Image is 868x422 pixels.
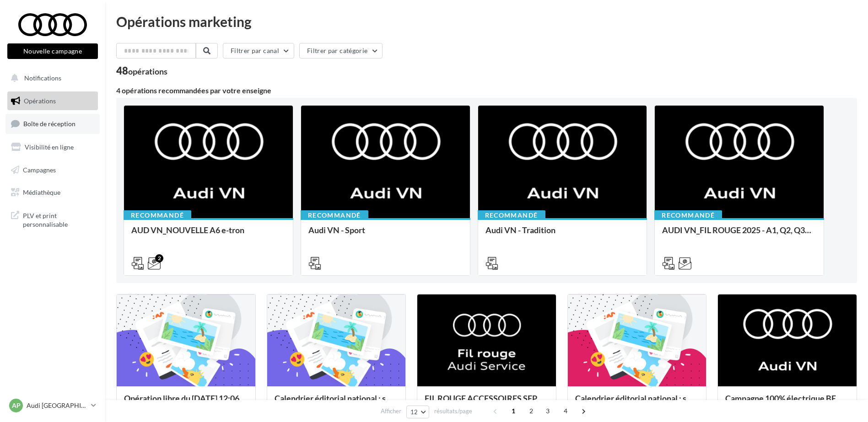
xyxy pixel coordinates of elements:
div: Audi VN - Tradition [485,225,640,244]
p: Audi [GEOGRAPHIC_DATA] 16 [27,401,87,410]
div: Calendrier éditorial national : semaine du 25.08 au 31.08 [275,394,399,412]
div: opérations [128,67,167,75]
div: Campagne 100% électrique BEV Septembre [725,394,849,412]
button: Notifications [5,69,96,88]
a: Boîte de réception [5,114,100,134]
a: Campagnes [5,160,100,180]
span: 4 [558,404,573,418]
button: Filtrer par canal [223,43,294,59]
span: Campagnes [23,166,56,173]
button: Filtrer par catégorie [299,43,383,59]
div: AUD VN_NOUVELLE A6 e-tron [131,225,286,244]
div: Audi VN - Sport [308,225,463,244]
div: Recommandé [124,210,191,220]
div: Recommandé [654,210,722,220]
span: 2 [524,404,539,418]
a: Visibilité en ligne [5,138,100,157]
a: PLV et print personnalisable [5,206,100,233]
div: Opération libre du [DATE] 12:06 [124,394,248,412]
span: 12 [410,408,418,416]
a: AP Audi [GEOGRAPHIC_DATA] 16 [7,397,98,414]
a: Opérations [5,91,100,111]
span: Notifications [24,74,61,82]
div: 4 opérations recommandées par votre enseigne [116,87,857,94]
span: Médiathèque [23,188,60,196]
span: Boîte de réception [23,120,75,128]
span: Visibilité en ligne [25,143,74,151]
span: Afficher [381,407,401,416]
div: Recommandé [301,210,368,220]
span: PLV et print personnalisable [23,209,94,229]
div: Calendrier éditorial national : semaines du 04.08 au 25.08 [575,394,699,412]
button: 12 [406,406,430,418]
button: Nouvelle campagne [7,43,98,59]
a: Médiathèque [5,183,100,202]
div: 2 [155,254,163,262]
div: Recommandé [478,210,545,220]
div: 48 [116,66,167,76]
div: Opérations marketing [116,15,857,28]
span: AP [12,401,21,410]
span: 1 [506,404,521,418]
span: 3 [540,404,555,418]
div: AUDI VN_FIL ROUGE 2025 - A1, Q2, Q3, Q5 et Q4 e-tron [662,225,816,244]
span: résultats/page [434,407,472,416]
div: FIL ROUGE ACCESSOIRES SEPTEMBRE - AUDI SERVICE [425,394,549,412]
span: Opérations [24,97,56,105]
